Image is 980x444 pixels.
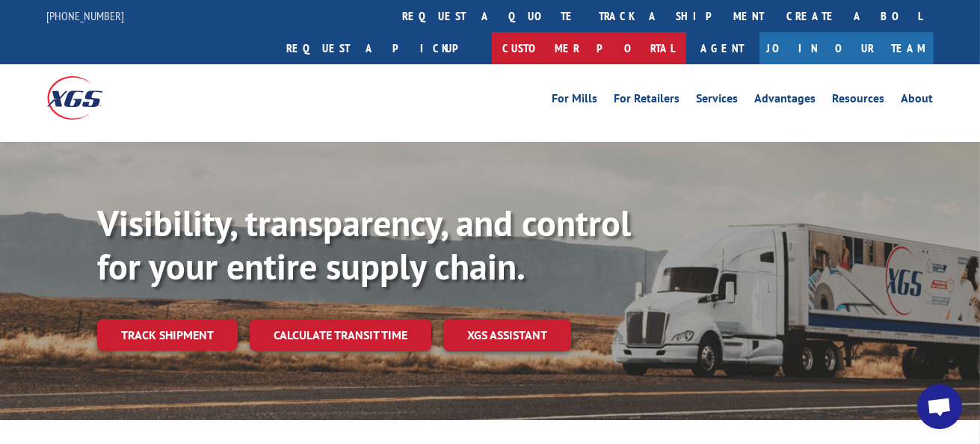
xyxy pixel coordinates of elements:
a: [PHONE_NUMBER] [47,8,125,23]
a: Advantages [755,93,816,109]
a: XGS ASSISTANT [443,319,571,351]
a: For Mills [552,93,598,109]
div: Open chat [917,384,962,429]
a: Agent [686,32,759,64]
a: Join Our Team [759,32,934,64]
a: Track shipment [97,319,238,351]
a: Calculate transit time [250,319,431,351]
a: Resources [833,93,885,109]
a: Customer Portal [492,32,686,64]
a: Request a pickup [276,32,492,64]
b: Visibility, transparency, and control for your entire supply chain. [97,200,631,289]
a: Services [697,93,739,109]
a: About [902,93,934,109]
a: For Retailers [614,93,680,109]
